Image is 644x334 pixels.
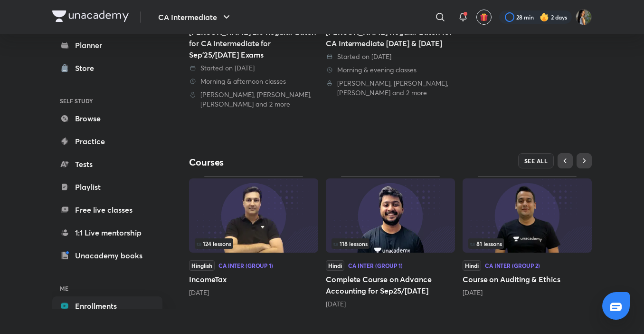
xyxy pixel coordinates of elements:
[326,65,455,75] div: Morning & evening classes
[52,59,162,78] a: Store
[326,176,455,308] div: Complete Course on Advance Accounting for Sep25/Jan 26
[331,238,449,249] div: infosection
[326,52,455,61] div: Started on 12 Nov 2024
[463,260,481,271] span: Hindi
[576,9,592,25] img: Bhumika
[189,274,318,285] h5: IncomeTax
[518,153,554,168] button: SEE ALL
[52,93,162,109] h6: SELF STUDY
[75,62,100,74] div: Store
[52,296,162,315] a: Enrollments
[52,109,162,128] a: Browse
[52,10,129,22] img: Company Logo
[52,10,129,24] a: Company Logo
[326,299,455,309] div: 2 months ago
[52,223,162,242] a: 1:1 Live mentorship
[189,90,318,109] div: Rahul Panchal, Nakul Katheria, Akhilesh Daga and 2 more
[189,156,390,168] h4: Courses
[333,241,368,246] span: 118 lessons
[470,241,502,246] span: 81 lessons
[463,274,592,285] h5: Course on Auditing & Ethics
[52,280,162,296] h6: ME
[52,200,162,219] a: Free live classes
[468,238,586,249] div: infocontainer
[331,238,449,249] div: left
[485,263,540,268] div: CA Inter (Group 2)
[52,36,162,55] a: Planner
[189,178,318,253] img: Thumbnail
[468,238,586,249] div: left
[195,238,313,249] div: infosection
[152,8,238,27] button: CA Intermediate
[52,246,162,265] a: Unacademy books
[480,13,488,21] img: avatar
[195,238,313,249] div: infocontainer
[197,241,231,246] span: 124 lessons
[326,178,455,253] img: Thumbnail
[463,176,592,297] div: Course on Auditing & Ethics
[189,176,318,297] div: IncomeTax
[52,132,162,151] a: Practice
[326,260,344,271] span: Hindi
[189,26,318,60] div: [PERSON_NAME] 2.0 Regular Batch for CA Intermediate for Sep'25/[DATE] Exams
[195,238,313,249] div: left
[189,63,318,73] div: Started on 12 Aug 2024
[218,263,273,268] div: CA Inter (Group 1)
[189,260,215,271] span: Hinglish
[326,79,455,98] div: Rahul Panchal, Nakul Katheria, Akhilesh Daga and 2 more
[326,26,455,49] div: [PERSON_NAME] Regular Batch for CA Intermediate [DATE] & [DATE]
[468,238,586,249] div: infosection
[326,274,455,296] h5: Complete Course on Advance Accounting for Sep25/[DATE]
[189,288,318,297] div: 1 month ago
[463,178,592,253] img: Thumbnail
[52,177,162,196] a: Playlist
[524,157,548,164] span: SEE ALL
[52,155,162,174] a: Tests
[331,238,449,249] div: infocontainer
[463,288,592,297] div: 3 months ago
[189,77,318,86] div: Morning & afternoon classes
[476,10,492,25] button: avatar
[540,12,549,22] img: streak
[348,263,403,268] div: CA Inter (Group 1)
